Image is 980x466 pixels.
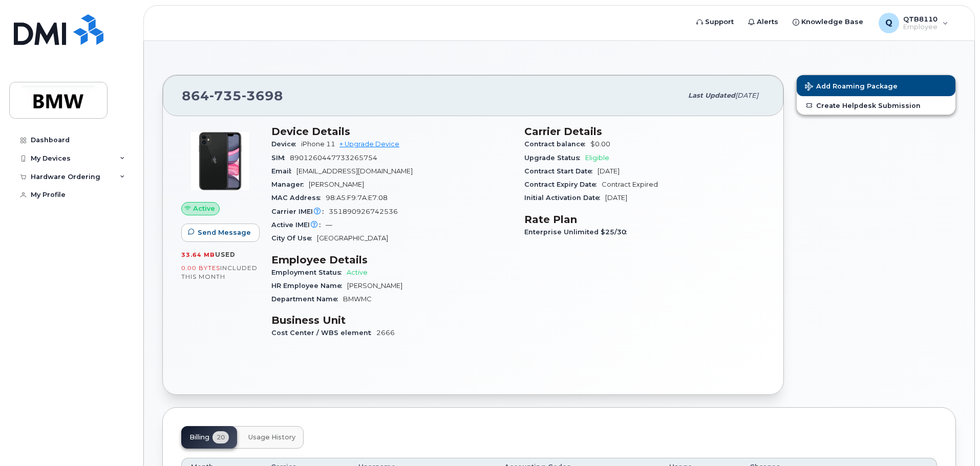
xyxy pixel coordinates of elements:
[290,154,377,162] span: 8901260447733265754
[376,329,395,337] span: 2666
[585,154,609,162] span: Eligible
[347,269,368,276] span: Active
[317,234,388,242] span: [GEOGRAPHIC_DATA]
[271,208,329,215] span: Carrier IMEI
[590,140,610,148] span: $0.00
[271,314,512,326] h3: Business Unit
[805,82,898,92] span: Add Roaming Package
[242,88,283,103] span: 3698
[248,433,295,441] span: Usage History
[735,92,758,99] span: [DATE]
[182,88,283,103] span: 864
[343,295,372,303] span: BMWMC
[605,194,627,202] span: [DATE]
[181,264,220,272] span: 0.00 Bytes
[271,194,326,202] span: MAC Address
[524,167,598,175] span: Contract Start Date
[524,140,590,148] span: Contract balance
[271,125,512,138] h3: Device Details
[215,251,236,258] span: used
[193,204,215,213] span: Active
[296,167,413,175] span: [EMAIL_ADDRESS][DOMAIN_NAME]
[301,140,335,148] span: iPhone 11
[271,181,309,188] span: Manager
[271,140,301,148] span: Device
[524,125,765,138] h3: Carrier Details
[326,194,388,202] span: 98:A5:F9:7A:E7:08
[598,167,620,175] span: [DATE]
[271,282,347,290] span: HR Employee Name
[271,295,343,303] span: Department Name
[329,208,398,215] span: 351890926742536
[209,88,242,103] span: 735
[271,329,376,337] span: Cost Center / WBS element
[326,221,332,229] span: —
[602,181,658,188] span: Contract Expired
[271,269,347,276] span: Employment Status
[181,224,260,242] button: Send Message
[935,421,972,458] iframe: Messenger Launcher
[309,181,364,188] span: [PERSON_NAME]
[688,92,735,99] span: Last updated
[181,251,215,258] span: 33.64 MB
[271,254,512,266] h3: Employee Details
[271,234,317,242] span: City Of Use
[347,282,402,290] span: [PERSON_NAME]
[797,96,955,115] a: Create Helpdesk Submission
[271,221,326,229] span: Active IMEI
[524,213,765,226] h3: Rate Plan
[797,75,955,96] button: Add Roaming Package
[524,194,605,202] span: Initial Activation Date
[198,228,251,237] span: Send Message
[524,181,602,188] span: Contract Expiry Date
[271,167,296,175] span: Email
[189,130,251,192] img: iPhone_11.jpg
[339,140,399,148] a: + Upgrade Device
[524,228,632,236] span: Enterprise Unlimited $25/30
[271,154,290,162] span: SIM
[524,154,585,162] span: Upgrade Status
